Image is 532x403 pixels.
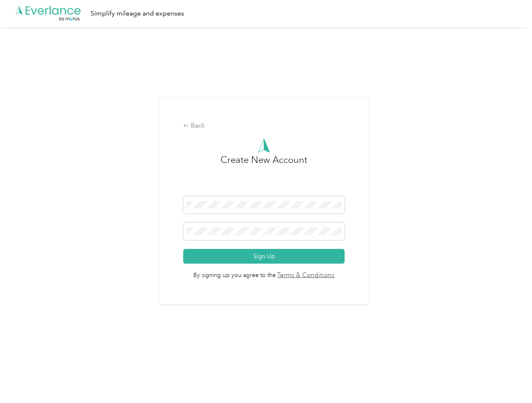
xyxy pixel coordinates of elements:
[183,121,345,131] div: Back
[276,271,335,280] a: Terms & Conditions
[183,249,345,264] button: Sign Up
[183,264,345,280] span: By signing up you agree to the
[221,153,307,196] h3: Create New Account
[91,8,184,19] div: Simplify mileage and expenses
